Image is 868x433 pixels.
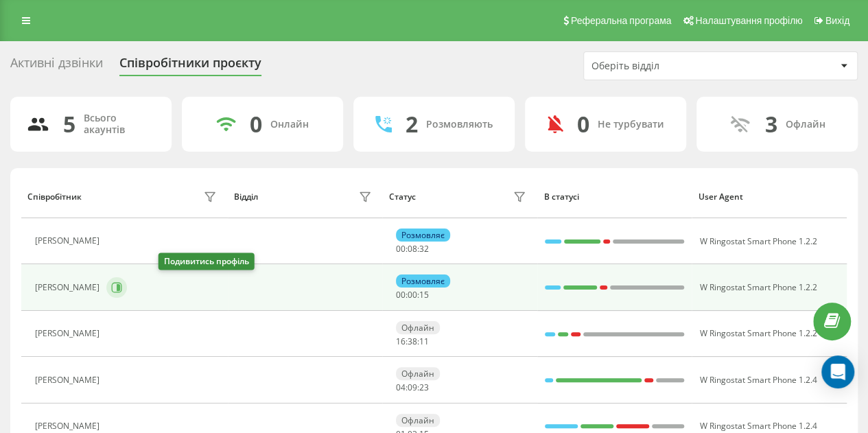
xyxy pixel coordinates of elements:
[396,244,429,254] div: : :
[35,283,103,292] div: [PERSON_NAME]
[396,336,406,347] span: 16
[396,337,429,347] div: : :
[63,111,75,137] div: 5
[699,192,841,202] div: User Agent
[396,274,450,288] div: Розмовляє
[825,15,849,26] span: Вихід
[786,119,825,130] div: Офлайн
[598,119,664,130] div: Не турбувати
[571,15,672,26] span: Реферальна програма
[591,60,755,72] div: Оберіть відділ
[408,382,417,393] span: 09
[396,414,440,427] div: Офлайн
[396,243,406,255] span: 00
[419,382,429,393] span: 23
[406,111,418,137] div: 2
[396,382,406,393] span: 04
[408,336,417,347] span: 38
[234,192,258,202] div: Відділ
[419,243,429,255] span: 32
[699,235,817,247] span: W Ringostat Smart Phone 1.2.2
[396,289,406,301] span: 00
[396,229,450,242] div: Розмовляє
[408,289,417,301] span: 00
[699,374,817,386] span: W Ringostat Smart Phone 1.2.4
[389,192,416,202] div: Статус
[543,192,685,202] div: В статусі
[821,355,854,388] div: Open Intercom Messenger
[35,421,103,431] div: [PERSON_NAME]
[577,111,589,137] div: 0
[699,327,817,339] span: W Ringostat Smart Phone 1.2.2
[699,281,817,293] span: W Ringostat Smart Phone 1.2.2
[27,192,82,202] div: Співробітник
[408,243,417,255] span: 08
[84,113,155,136] div: Всього акаунтів
[159,253,255,270] div: Подивитись профіль
[35,236,103,246] div: [PERSON_NAME]
[396,290,429,300] div: : :
[699,420,817,432] span: W Ringostat Smart Phone 1.2.4
[396,367,440,380] div: Офлайн
[695,15,802,26] span: Налаштування профілю
[10,56,103,77] div: Активні дзвінки
[119,56,261,77] div: Співробітники проєкту
[419,289,429,301] span: 15
[396,321,440,334] div: Офлайн
[426,119,493,130] div: Розмовляють
[396,383,429,393] div: : :
[270,119,309,130] div: Онлайн
[765,111,777,137] div: 3
[35,329,103,338] div: [PERSON_NAME]
[419,336,429,347] span: 11
[250,111,262,137] div: 0
[35,375,103,385] div: [PERSON_NAME]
